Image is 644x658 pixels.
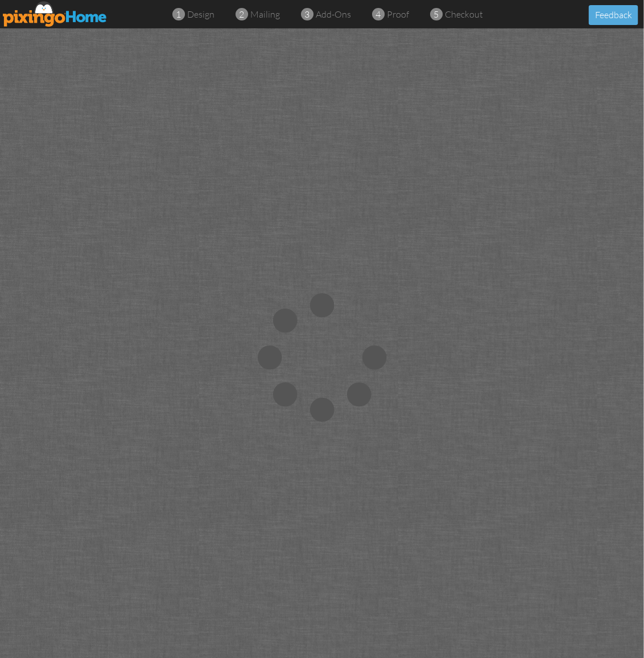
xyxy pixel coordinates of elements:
[240,8,245,21] span: 2
[305,8,310,21] span: 3
[376,8,381,21] span: 4
[445,9,483,20] span: checkout
[387,9,409,20] span: proof
[250,9,280,20] span: mailing
[187,9,214,20] span: design
[176,8,181,21] span: 1
[3,1,108,27] img: pixingo logo
[316,9,351,20] span: add-ons
[589,5,638,25] button: Feedback
[434,8,439,21] span: 5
